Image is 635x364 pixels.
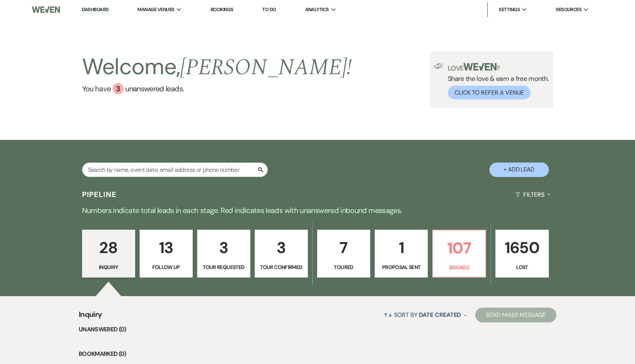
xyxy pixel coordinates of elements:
button: Click to Refer a Venue [448,86,531,99]
span: Date Created [419,311,461,319]
p: Booked [437,263,481,272]
p: Inquiry [87,263,130,271]
a: Dashboard [82,6,108,13]
div: 3 [113,83,124,94]
p: 7 [322,235,365,260]
span: [PERSON_NAME] ! [180,50,352,85]
img: loud-speaker-illustration.svg [434,63,443,69]
a: 1650Lost [495,230,548,278]
li: Bookmarked (0) [79,349,556,359]
p: Proposal Sent [380,263,423,271]
a: 1Proposal Sent [375,230,428,278]
span: Settings [499,6,520,13]
img: Weven Logo [32,2,60,17]
a: Bookings [211,6,234,13]
div: Share the love & earn a free month. [443,63,549,99]
p: Lost [500,263,544,271]
p: Tour Confirmed [260,263,303,271]
a: 13Follow Up [140,230,193,278]
li: Unanswered (0) [79,325,556,334]
span: Resources [556,6,582,13]
a: 3Tour Requested [197,230,250,278]
a: You have 3 unanswered leads. [82,83,352,94]
span: Inquiry [79,309,102,325]
a: To Do [262,6,276,13]
button: Send Mass Message [475,308,556,322]
h3: Pipeline [82,189,117,200]
span: Manage Venues [137,6,174,13]
p: 1 [380,235,423,260]
p: 107 [437,236,481,260]
button: Filters [512,185,553,204]
a: 28Inquiry [82,230,135,278]
h2: Welcome, [82,51,352,83]
p: 3 [260,235,303,260]
p: Follow Up [144,263,188,271]
p: Numbers indicate total leads in each stage. Red indicates leads with unanswered inbound messages. [50,204,585,216]
p: Love ? [448,63,549,72]
p: 28 [87,235,130,260]
a: 3Tour Confirmed [255,230,308,278]
a: 107Booked [432,230,486,278]
p: 1650 [500,235,544,260]
p: 3 [202,235,245,260]
p: Tour Requested [202,263,245,271]
span: Analytics [305,6,329,13]
input: Search by name, event date, email address or phone number [82,163,268,177]
button: Sort By Date Created [381,305,470,325]
p: Toured [322,263,365,271]
p: 13 [144,235,188,260]
button: + Add Lead [489,163,549,177]
img: weven-logo-green.svg [463,63,496,70]
a: 7Toured [317,230,370,278]
span: ↑↓ [384,311,393,319]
